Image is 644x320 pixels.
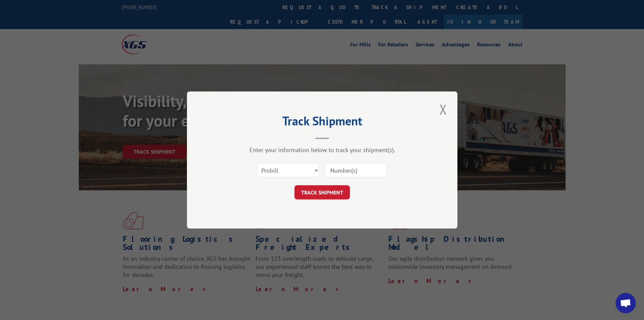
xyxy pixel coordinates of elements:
button: Close modal [437,100,449,119]
a: Open chat [616,293,636,313]
h2: Track Shipment [221,116,424,129]
div: Enter your information below to track your shipment(s). [221,146,424,154]
button: TRACK SHIPMENT [294,185,350,199]
input: Number(s) [325,163,387,177]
